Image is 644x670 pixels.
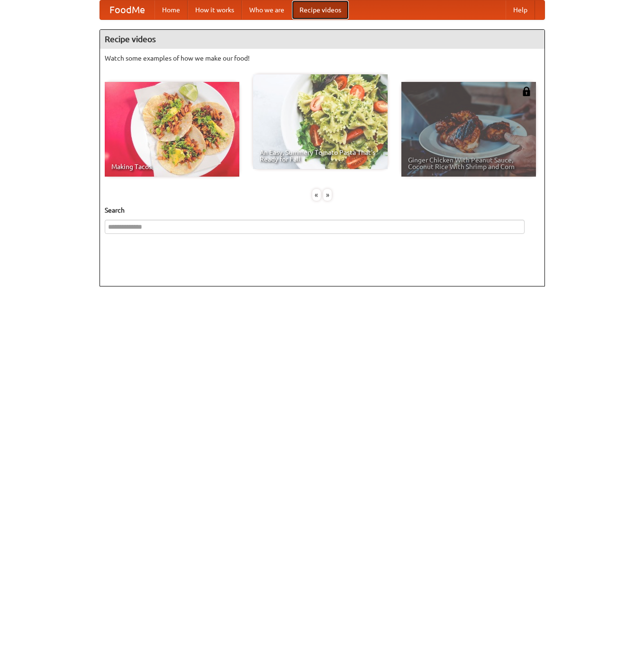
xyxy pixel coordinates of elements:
h4: Recipe videos [100,30,544,49]
a: Who we are [242,0,292,19]
div: » [323,189,332,201]
a: Home [154,0,188,19]
a: An Easy, Summery Tomato Pasta That's Ready for Fall [253,74,388,169]
a: Help [506,0,535,19]
a: Making Tacos [105,82,239,177]
img: 483408.png [522,87,531,96]
div: « [312,189,321,201]
span: Making Tacos [111,163,233,170]
span: An Easy, Summery Tomato Pasta That's Ready for Fall [260,149,381,162]
a: FoodMe [100,0,154,19]
a: How it works [188,0,242,19]
p: Watch some examples of how we make our food! [105,54,540,63]
h5: Search [105,205,540,215]
a: Recipe videos [292,0,349,19]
